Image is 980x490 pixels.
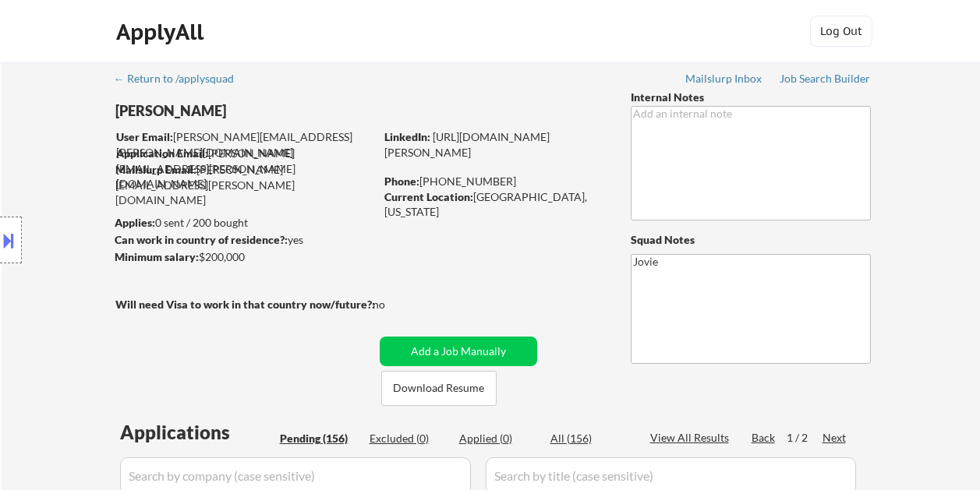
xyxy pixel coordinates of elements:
strong: Current Location: [384,190,473,203]
div: ApplyAll [116,19,208,45]
a: ← Return to /applysquad [114,72,249,88]
button: Download Resume [381,371,497,406]
div: 1 / 2 [787,430,823,446]
div: Back [752,430,777,446]
div: Next [823,430,847,446]
div: Mailslurp Inbox [685,73,763,84]
div: Applications [120,423,274,442]
button: Add a Job Manually [380,337,537,366]
div: Pending (156) [280,431,358,446]
div: Applied (0) [459,431,537,446]
div: View All Results [650,430,734,446]
div: All (156) [550,431,628,446]
div: Internal Notes [631,90,871,105]
div: Job Search Builder [780,73,871,84]
div: Squad Notes [631,232,871,248]
div: ← Return to /applysquad [114,73,249,84]
a: Mailslurp Inbox [685,72,763,88]
button: Log Out [810,16,872,47]
strong: LinkedIn: [384,130,430,143]
div: no [373,297,417,312]
div: Excluded (0) [370,431,448,446]
strong: Phone: [384,174,419,188]
a: [URL][DOMAIN_NAME][PERSON_NAME] [384,130,550,159]
div: [GEOGRAPHIC_DATA], [US_STATE] [384,189,605,220]
div: [PHONE_NUMBER] [384,174,605,189]
a: Job Search Builder [780,72,871,88]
